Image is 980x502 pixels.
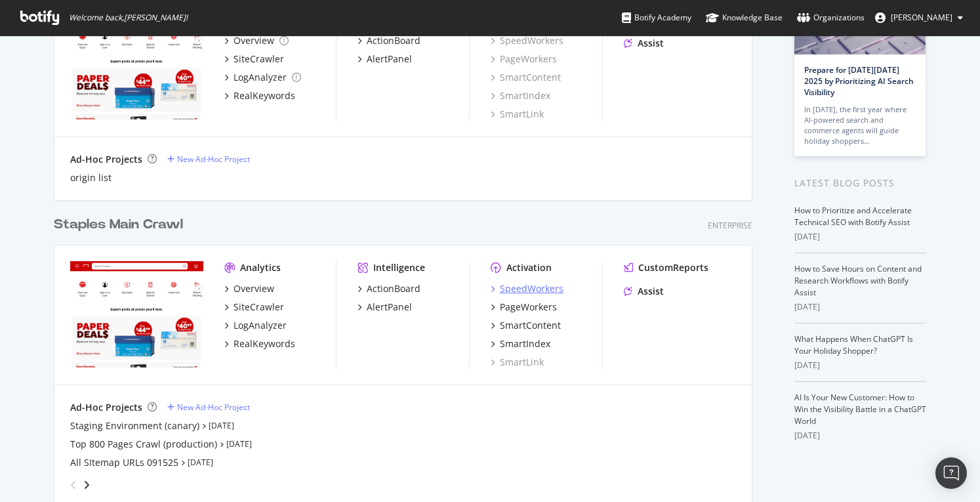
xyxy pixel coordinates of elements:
a: SpeedWorkers [491,34,563,47]
div: Organizations [797,11,865,24]
div: Activation [506,261,552,274]
button: [PERSON_NAME] [865,7,973,28]
div: SmartContent [500,319,561,332]
a: Overview [224,282,274,295]
div: AlertPanel [367,52,412,66]
div: ActionBoard [367,34,420,47]
div: [DATE] [794,231,926,243]
a: Prepare for [DATE][DATE] 2025 by Prioritizing AI Search Visibility [804,64,914,98]
div: angle-right [82,478,91,492]
div: angle-left [65,474,82,495]
div: SpeedWorkers [500,282,563,295]
div: Overview [234,34,274,47]
a: ActionBoard [357,282,420,295]
div: RealKeywords [234,89,295,102]
div: [DATE] [794,301,926,313]
a: SmartLink [491,356,544,369]
a: [DATE] [226,438,252,450]
a: Assist [624,37,664,50]
a: SpeedWorkers [491,282,563,295]
div: Botify Academy [622,11,691,24]
a: What Happens When ChatGPT Is Your Holiday Shopper? [794,333,913,356]
a: ActionBoard [357,34,420,47]
a: SiteCrawler [224,52,284,66]
a: AlertPanel [357,52,412,66]
a: RealKeywords [224,89,295,102]
div: [DATE] [794,430,926,442]
a: Overview [224,34,289,47]
img: staples.com [70,13,203,119]
div: Intelligence [373,261,425,274]
a: SmartLink [491,108,544,121]
div: [DATE] [794,360,926,371]
a: PageWorkers [491,52,557,66]
div: Overview [234,282,274,295]
div: AlertPanel [367,301,412,314]
a: CustomReports [624,261,708,274]
div: LogAnalyzer [234,319,287,332]
a: SmartContent [491,319,561,332]
div: New Ad-Hoc Project [177,154,250,165]
a: Assist [624,285,664,298]
a: How to Prioritize and Accelerate Technical SEO with Botify Assist [794,205,912,228]
div: CustomReports [638,261,708,274]
a: All SItemap URLs 091525 [70,456,178,469]
div: PageWorkers [500,301,557,314]
div: Latest Blog Posts [794,176,926,190]
a: Staples Main Crawl [54,215,188,234]
a: [DATE] [188,457,213,468]
a: AI Is Your New Customer: How to Win the Visibility Battle in a ChatGPT World [794,392,926,427]
a: SmartIndex [491,337,550,350]
a: origin list [70,171,112,184]
div: SiteCrawler [234,52,284,66]
div: Assist [638,285,664,298]
a: Staging Environment (canary) [70,419,199,432]
div: SiteCrawler [234,301,284,314]
div: Ad-Hoc Projects [70,153,142,166]
a: Top 800 Pages Crawl (production) [70,438,217,451]
div: Analytics [240,261,281,274]
a: New Ad-Hoc Project [167,402,250,413]
a: [DATE] [209,420,234,431]
div: Ad-Hoc Projects [70,401,142,414]
div: Staples Main Crawl [54,215,183,234]
a: New Ad-Hoc Project [167,154,250,165]
a: LogAnalyzer [224,71,301,84]
div: In [DATE], the first year where AI-powered search and commerce agents will guide holiday shoppers… [804,104,916,146]
a: SmartIndex [491,89,550,102]
a: How to Save Hours on Content and Research Workflows with Botify Assist [794,263,922,298]
div: New Ad-Hoc Project [177,402,250,413]
div: Enterprise [708,220,752,231]
a: PageWorkers [491,301,557,314]
div: SmartIndex [500,337,550,350]
a: SiteCrawler [224,301,284,314]
div: Knowledge Base [706,11,783,24]
div: Open Intercom Messenger [935,457,967,489]
div: Assist [638,37,664,50]
div: LogAnalyzer [234,71,287,84]
span: David Johnson [891,12,952,23]
a: LogAnalyzer [224,319,287,332]
span: Welcome back, [PERSON_NAME] ! [69,12,188,23]
img: staples.com [70,261,203,367]
div: ActionBoard [367,282,420,295]
a: RealKeywords [224,337,295,350]
a: SmartContent [491,71,561,84]
a: AlertPanel [357,301,412,314]
div: RealKeywords [234,337,295,350]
